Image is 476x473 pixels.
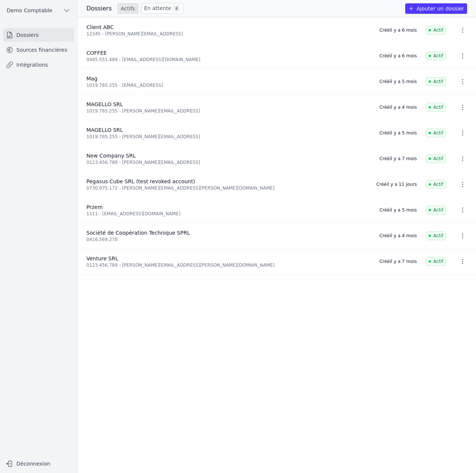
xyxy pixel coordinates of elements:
[118,3,138,14] a: Actifs
[86,82,371,88] div: 1019.765.255 - [EMAIL_ADDRESS]
[7,7,52,14] span: Demo Comptable
[86,230,190,236] span: Société de Coopération Technique SPRL
[86,127,123,133] span: MAGELLO SRL
[86,134,371,140] div: 1019.765.255 - [PERSON_NAME][EMAIL_ADDRESS]
[3,43,74,57] a: Sources financières
[405,3,467,14] button: Ajouter un dossier
[426,103,446,112] span: Actif
[380,233,417,239] div: Créé il y a 4 mois
[86,185,367,191] div: 0730.975.172 - [PERSON_NAME][EMAIL_ADDRESS][PERSON_NAME][DOMAIN_NAME]
[426,257,446,266] span: Actif
[426,231,446,240] span: Actif
[3,458,74,470] button: Déconnexion
[3,58,74,72] a: Intégrations
[86,159,371,165] div: 0123.456.789 - [PERSON_NAME][EMAIL_ADDRESS]
[86,101,123,107] span: MAGELLO SRL
[86,76,98,82] span: Mag
[426,128,446,137] span: Actif
[380,79,417,85] div: Créé il y a 5 mois
[426,180,446,189] span: Actif
[380,156,417,162] div: Créé il y a 7 mois
[86,178,195,184] span: Pegasus Cube SRL (test revoked account)
[86,108,371,114] div: 1019.765.255 - [PERSON_NAME][EMAIL_ADDRESS]
[86,57,371,63] div: 0445.551.484 - [EMAIL_ADDRESS][DOMAIN_NAME]
[86,153,136,159] span: New Company SRL
[86,4,112,13] h3: Dossiers
[426,77,446,86] span: Actif
[86,204,103,210] span: Przem
[86,31,371,37] div: 12345 - [PERSON_NAME][EMAIL_ADDRESS]
[86,255,118,261] span: Venture SRL
[426,154,446,163] span: Actif
[86,50,107,56] span: COFFEE
[426,51,446,60] span: Actif
[86,262,371,268] div: 0123.456.789 - [PERSON_NAME][EMAIL_ADDRESS][PERSON_NAME][DOMAIN_NAME]
[380,27,417,33] div: Créé il y a 6 mois
[173,5,180,12] span: 8
[86,236,371,242] div: 0416.569.270
[380,207,417,213] div: Créé il y a 5 mois
[426,26,446,35] span: Actif
[380,53,417,59] div: Créé il y a 6 mois
[3,4,74,16] button: Demo Comptable
[380,104,417,110] div: Créé il y a 4 mois
[376,181,417,187] div: Créé il y a 11 jours
[86,24,114,30] span: Client ABC
[3,28,74,42] a: Dossiers
[426,206,446,215] span: Actif
[380,130,417,136] div: Créé il y a 5 mois
[141,3,183,14] a: En attente 8
[86,211,371,217] div: 1111 - [EMAIL_ADDRESS][DOMAIN_NAME]
[380,258,417,264] div: Créé il y a 7 mois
